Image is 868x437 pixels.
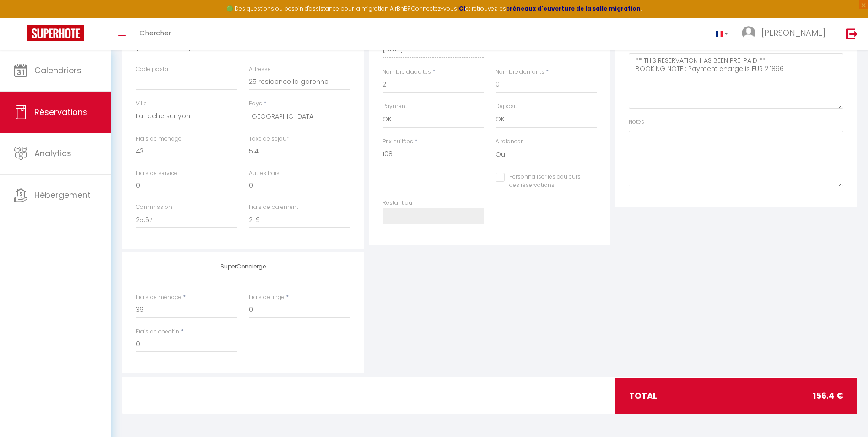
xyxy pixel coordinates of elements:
a: ICI [457,5,465,12]
label: Prix nuitées [383,137,413,146]
label: Frais de ménage [136,293,182,302]
label: Payment [383,102,407,111]
img: logout [846,28,858,39]
label: Commission [136,203,172,212]
label: A relancer [496,137,523,146]
button: Ouvrir le widget de chat LiveChat [7,4,35,31]
span: 156.4 € [813,389,843,402]
label: Adresse [249,65,271,74]
label: Autres frais [249,169,280,178]
label: Ville [136,99,147,108]
span: Réservations [34,106,87,118]
a: Chercher [133,18,178,50]
img: Super Booking [27,25,84,41]
span: Chercher [140,28,171,38]
img: ... [742,26,755,40]
label: Deposit [496,102,517,111]
label: Frais de ménage [136,135,182,143]
label: Pays [249,99,262,108]
label: Notes [629,118,644,126]
span: Hébergement [34,189,91,201]
span: [PERSON_NAME] [761,27,825,38]
span: Analytics [34,147,71,159]
label: Frais de linge [249,293,285,302]
label: Frais de paiement [249,203,298,212]
label: Nombre d'adultes [383,68,431,76]
span: Calendriers [34,65,81,76]
label: Code postal [136,65,170,74]
div: total [615,378,857,414]
a: créneaux d'ouverture de la salle migration [506,5,641,12]
label: Restant dû [383,199,412,208]
label: Frais de checkin [136,328,179,336]
label: Frais de service [136,169,178,178]
a: ... [PERSON_NAME] [735,18,837,50]
h4: SuperConcierge [136,263,350,270]
label: Taxe de séjour [249,135,288,143]
label: Nombre d'enfants [496,68,545,76]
